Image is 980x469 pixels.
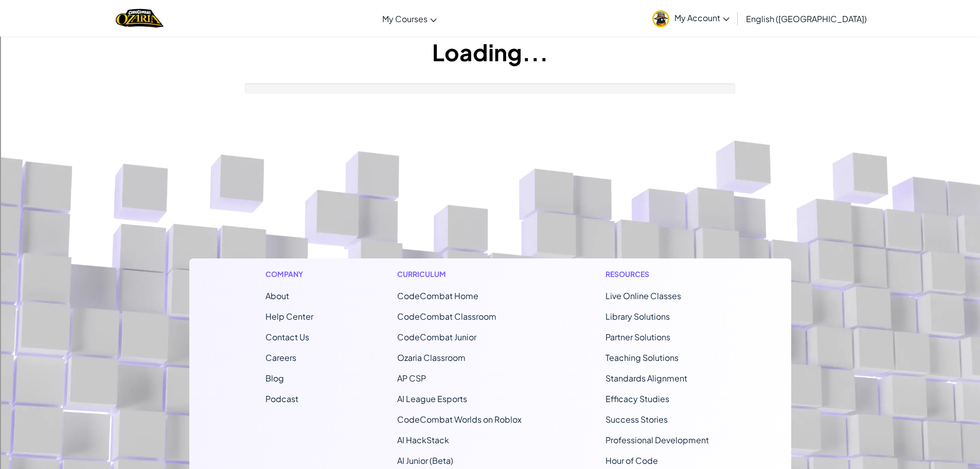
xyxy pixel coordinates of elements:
[116,8,164,29] a: Ozaria by CodeCombat logo
[116,8,164,29] img: Home
[652,10,669,27] img: avatar
[382,13,427,24] span: My Courses
[674,12,729,23] span: My Account
[741,5,872,32] a: English ([GEOGRAPHIC_DATA])
[377,5,442,32] a: My Courses
[647,2,735,34] a: My Account
[746,13,867,24] span: English ([GEOGRAPHIC_DATA])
